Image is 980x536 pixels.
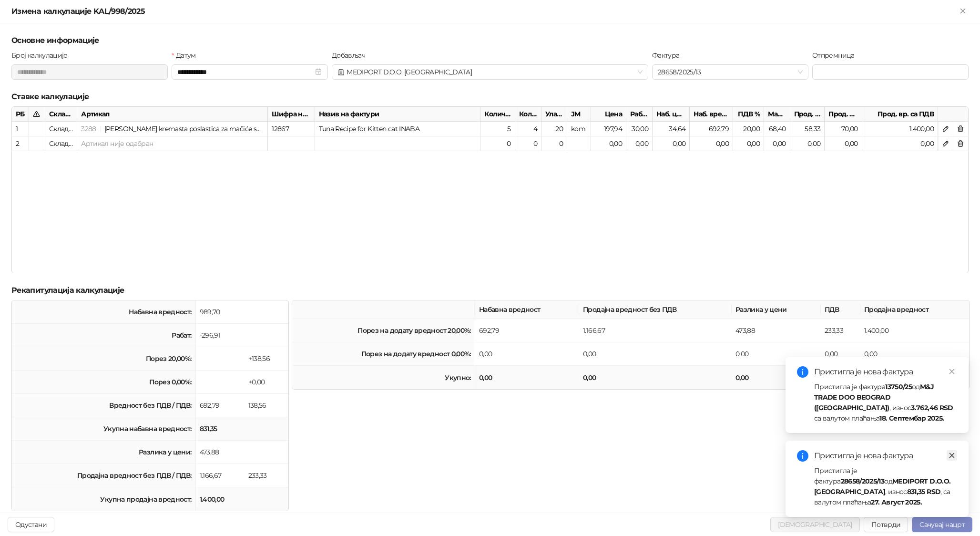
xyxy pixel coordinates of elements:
td: Укупно: [292,366,475,389]
div: 0 [480,136,515,151]
td: Рабат: [12,324,196,347]
strong: 18. Септембар 2025. [879,414,944,423]
label: Датум [172,50,202,61]
div: Назив на фактури [315,107,481,122]
div: Количина [480,107,515,122]
input: Датум [177,67,313,77]
span: Артикал није одабран [81,139,153,148]
td: 473,88 [196,441,245,464]
div: 0 [515,136,541,151]
div: 70,00 [825,122,862,136]
div: 0,00 [790,136,825,151]
button: Close [957,6,969,17]
td: 0,00 [732,366,821,389]
div: Складиште [45,136,77,151]
span: MEDIPORT D.O.O. [GEOGRAPHIC_DATA] [337,65,643,79]
td: 138,56 [245,394,288,417]
input: Отпремница [812,64,969,80]
td: 1.400,00 [860,319,969,342]
div: 0,00 [653,136,690,151]
td: 1.400,00 [196,487,245,511]
span: close [949,368,955,375]
div: 0,00 [825,136,862,151]
div: 0 [541,136,567,151]
div: 0,00 [690,136,733,151]
div: 0,00 [733,136,764,151]
th: ПДВ [821,300,860,319]
div: ПДВ % [733,107,764,122]
td: Разлика у цени: [12,441,196,464]
input: Број калкулације [11,64,168,80]
button: [DEMOGRAPHIC_DATA] [770,517,859,532]
div: kom [567,122,591,136]
td: Порез на додату вредност 20,00%: [292,319,475,342]
button: Потврди [864,517,909,532]
label: Фактура [652,50,685,61]
th: Разлика у цени [732,300,821,319]
div: Наб. цена [653,107,690,122]
h5: Ставке калкулације [11,91,969,103]
td: Порез 0,00%: [12,371,196,394]
div: 0,00 [862,136,938,151]
label: Број калкулације [11,50,73,61]
div: 0,00 [591,136,626,151]
span: 28658/2025/13 [658,65,803,79]
td: Порез на додату вредност 0,00%: [292,342,475,366]
div: 1.400,00 [862,122,938,136]
div: Складиште [45,122,77,136]
strong: M&J TRADE DOO BEOGRAD ([GEOGRAPHIC_DATA]) [814,382,934,412]
td: -296,91 [196,324,245,347]
div: 197,94 [591,122,626,136]
div: 692,79 [690,122,733,136]
div: 0,00 [626,136,653,151]
h5: Основне информације [11,35,969,46]
th: Продајна вредност без ПДВ [579,300,732,319]
div: Цена [591,107,626,122]
td: 233,33 [821,319,860,342]
th: Набавна вредност [475,300,579,319]
div: Улазна кол. [541,107,567,122]
div: Складиште [45,107,77,122]
strong: 28658/2025/13 [841,477,885,485]
td: 831,35 [196,417,245,441]
a: Close [947,450,957,461]
div: 34,64 [653,122,690,136]
div: Рабат % [626,107,653,122]
div: 1 [16,124,25,134]
td: Продајна вредност без ПДВ / ПДВ: [12,464,196,487]
td: 233,33 [245,464,288,487]
div: 0,00 [764,136,790,151]
div: Артикал [77,107,268,122]
th: Продајна вредност [860,300,969,319]
div: 5 [480,122,515,136]
div: Прод. цена [790,107,825,122]
span: info-circle [797,450,808,462]
td: Порез 20,00%: [12,347,196,371]
div: Прод. цена са ПДВ [825,107,862,122]
td: 1.166,67 [196,464,245,487]
td: +138,56 [245,347,288,371]
div: РБ [12,107,29,122]
td: 0,00 [475,366,579,389]
div: 4 [515,122,541,136]
div: Наб. вредност [690,107,733,122]
td: 0,00 [579,342,732,366]
td: 0,00 [821,342,860,366]
strong: 27. Август 2025. [871,498,922,506]
strong: 831,35 RSD [907,487,941,496]
span: 3288 [81,124,96,133]
span: info-circle [797,366,808,378]
span: close [949,452,955,459]
button: Сачувај нацрт [912,517,972,532]
strong: 13750/25 [885,382,912,391]
h5: Рекапитулација калкулације [11,285,969,296]
td: 692,79 [196,394,245,417]
div: 58,33 [790,122,825,136]
td: 1.166,67 [579,319,732,342]
td: Набавна вредност: [12,300,196,324]
a: Close [947,366,957,377]
div: 20,00 [733,122,764,136]
div: Прод. вр. са ПДВ [862,107,938,122]
label: Добављач [332,50,371,61]
div: 2 [16,138,25,149]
